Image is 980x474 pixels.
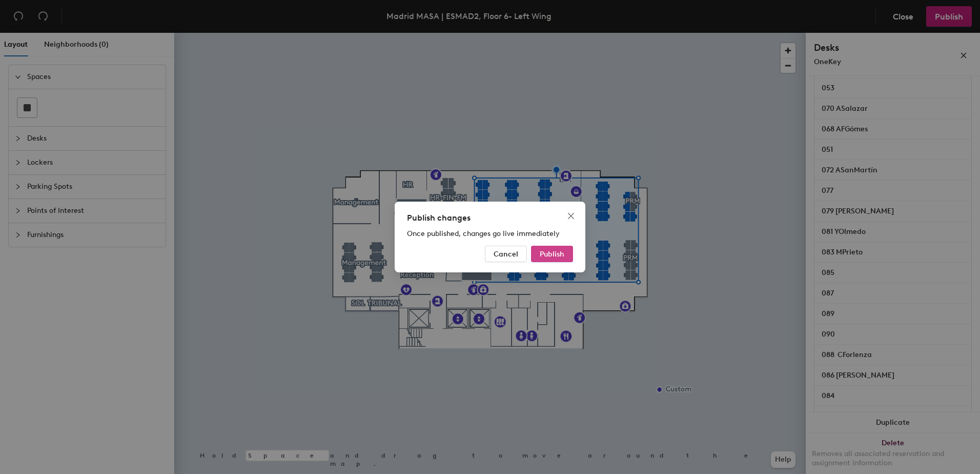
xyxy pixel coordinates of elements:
[407,229,560,238] span: Once published, changes go live immediately
[407,212,573,224] div: Publish changes
[563,208,579,224] button: Close
[494,250,518,259] span: Cancel
[567,212,575,220] span: close
[531,246,573,262] button: Publish
[540,250,564,259] span: Publish
[485,246,527,262] button: Cancel
[563,212,579,220] span: Close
